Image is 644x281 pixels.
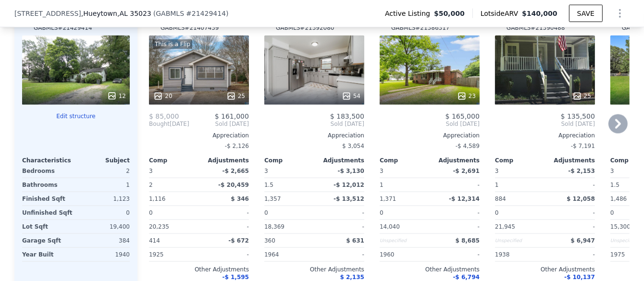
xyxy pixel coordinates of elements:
[547,206,595,220] div: -
[149,237,160,244] span: 414
[78,248,130,261] div: 1940
[446,112,480,120] span: $ 165,000
[201,206,249,220] div: -
[457,91,476,101] div: 23
[314,157,364,164] div: Adjustments
[430,157,480,164] div: Adjustments
[276,24,334,32] div: GABMLS # 21392080
[223,274,249,281] span: -$ 1,595
[149,248,197,261] div: 1925
[495,234,543,247] div: Unspecified
[78,192,130,206] div: 1,123
[547,248,595,261] div: -
[453,274,480,281] span: -$ 6,794
[117,10,151,17] span: , AL 35023
[107,91,126,101] div: 12
[215,112,249,120] span: $ 161,000
[22,248,74,261] div: Year Built
[432,248,480,261] div: -
[201,248,249,261] div: -
[380,132,480,139] div: Appreciation
[342,143,364,149] span: $ 3,054
[495,195,506,202] span: 884
[226,91,245,101] div: 25
[264,266,364,273] div: Other Adjustments
[545,157,595,164] div: Adjustments
[380,157,430,164] div: Comp
[186,10,226,17] span: # 21429414
[149,178,197,192] div: 2
[34,24,92,32] div: GABMLS # 21429414
[78,220,130,233] div: 19,400
[380,223,400,230] span: 14,040
[456,143,480,149] span: -$ 4,589
[610,4,630,23] button: Show Options
[264,195,281,202] span: 1,357
[610,223,631,230] span: 15,300
[228,237,249,244] span: -$ 672
[264,209,268,216] span: 0
[340,274,364,281] span: $ 2,135
[264,132,364,139] div: Appreciation
[153,39,192,49] div: This is a Flip
[161,24,219,32] div: GABMLS # 21407439
[507,24,565,32] div: GABMLS # 21390488
[338,168,364,174] span: -$ 3,130
[564,274,595,281] span: -$ 10,137
[22,178,74,192] div: Bathrooms
[342,91,360,101] div: 54
[22,234,74,247] div: Garage Sqft
[22,192,74,206] div: Finished Sqft
[14,9,81,18] span: [STREET_ADDRESS]
[495,178,543,192] div: 1
[334,195,364,202] span: -$ 13,512
[334,182,364,188] span: -$ 12,012
[149,266,249,273] div: Other Adjustments
[149,168,153,174] span: 3
[569,5,603,22] button: SAVE
[223,168,249,174] span: -$ 2,665
[149,209,153,216] span: 0
[380,120,480,128] span: Sold [DATE]
[22,112,130,120] button: Edit structure
[78,206,130,220] div: 0
[153,9,229,18] div: ( )
[391,24,450,32] div: GABMLS # 21386317
[149,132,249,139] div: Appreciation
[218,182,249,188] span: -$ 20,459
[189,120,249,128] span: Sold [DATE]
[22,164,74,178] div: Bedrooms
[547,178,595,192] div: -
[380,168,384,174] span: 3
[571,143,595,149] span: -$ 7,191
[316,206,364,220] div: -
[385,9,434,18] span: Active Listing
[449,195,480,202] span: -$ 12,314
[149,120,170,128] span: Bought
[610,209,614,216] span: 0
[78,178,130,192] div: 1
[156,10,184,17] span: GABMLS
[453,168,480,174] span: -$ 2,691
[610,168,614,174] span: 3
[81,9,151,18] span: , Hueytown
[153,91,172,101] div: 20
[495,266,595,273] div: Other Adjustments
[22,220,74,233] div: Lot Sqft
[264,168,268,174] span: 3
[569,168,595,174] span: -$ 2,153
[434,9,465,18] span: $50,000
[78,234,130,247] div: 384
[495,157,545,164] div: Comp
[149,195,165,202] span: 1,116
[572,91,591,101] div: 25
[547,220,595,233] div: -
[225,143,249,149] span: -$ 2,126
[149,120,189,128] div: [DATE]
[495,132,595,139] div: Appreciation
[380,178,428,192] div: 1
[432,178,480,192] div: -
[264,120,364,128] span: Sold [DATE]
[22,157,76,164] div: Characteristics
[264,248,312,261] div: 1964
